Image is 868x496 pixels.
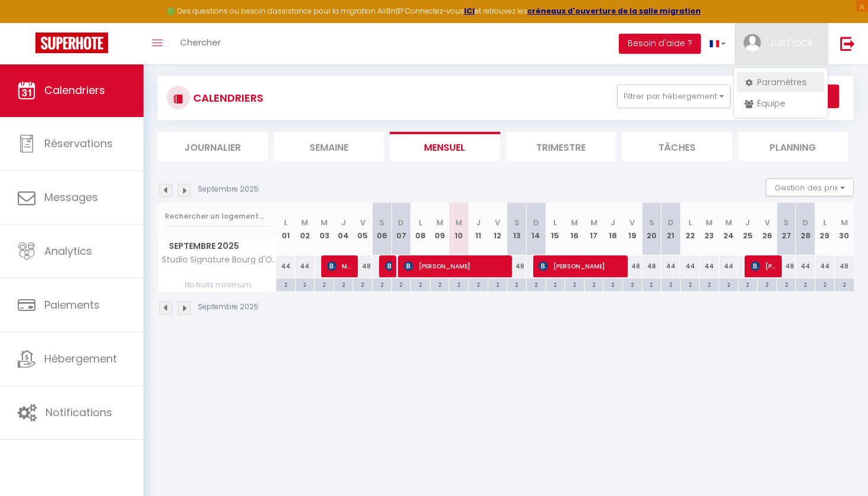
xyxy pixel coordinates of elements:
iframe: Chat [818,443,859,487]
span: [PERSON_NAME] [750,255,776,277]
abbr: L [553,217,557,228]
span: [PERSON_NAME] [539,255,623,277]
th: 17 [584,203,603,255]
p: Septembre 2025 [198,302,259,313]
div: 2 [507,278,526,290]
div: 2 [296,278,315,290]
div: 2 [546,278,565,290]
button: Ouvrir le widget de chat LiveChat [9,5,45,40]
div: 2 [276,278,295,290]
abbr: M [725,217,732,228]
a: ... Just'lock [735,23,828,64]
th: 27 [776,203,796,255]
span: Margaux Blanc [327,255,353,277]
li: Journalier [158,132,268,161]
span: Paiements [44,297,100,312]
abbr: J [745,217,750,228]
th: 14 [526,203,546,255]
th: 16 [565,203,585,255]
span: Studio Signature Bourg d'Olivet [160,255,278,264]
abbr: M [841,217,848,228]
div: 48 [353,255,373,277]
div: 48 [776,255,796,277]
th: 19 [622,203,642,255]
div: 2 [373,278,391,290]
abbr: V [765,217,770,228]
abbr: S [784,217,789,228]
th: 18 [603,203,623,255]
abbr: M [590,217,598,228]
li: Planning [738,132,849,161]
div: 2 [642,278,661,290]
th: 26 [758,203,777,255]
div: 2 [777,278,796,290]
th: 30 [834,203,854,255]
span: [PERSON_NAME] [385,255,391,277]
div: 44 [700,255,719,277]
a: créneaux d'ouverture de la salle migration [527,6,701,16]
abbr: D [802,217,808,228]
a: Équipe [737,93,824,114]
div: 2 [411,278,430,290]
abbr: V [629,217,635,228]
th: 02 [295,203,315,255]
div: 2 [758,278,776,290]
div: 2 [835,278,854,290]
li: Semaine [274,132,384,161]
th: 25 [738,203,758,255]
div: 2 [488,278,507,290]
li: Tâches [622,132,732,161]
abbr: J [341,217,346,228]
span: Messages [44,190,98,205]
th: 24 [719,203,739,255]
div: 2 [449,278,468,290]
abbr: M [301,217,308,228]
div: 2 [700,278,719,290]
abbr: M [455,217,462,228]
div: 2 [796,278,815,290]
div: 2 [430,278,449,290]
img: logout [840,36,855,51]
th: 22 [680,203,700,255]
span: Chercher [180,36,221,48]
img: Super Booking [35,33,108,53]
abbr: M [706,217,713,228]
abbr: D [668,217,674,228]
a: ICI [464,6,475,16]
abbr: S [379,217,384,228]
th: 04 [334,203,353,255]
th: 29 [815,203,835,255]
div: 44 [815,255,835,277]
h3: CALENDRIERS [190,85,263,111]
th: 11 [469,203,488,255]
div: 44 [796,255,815,277]
div: 2 [739,278,758,290]
abbr: S [649,217,654,228]
abbr: D [533,217,539,228]
abbr: L [688,217,692,228]
abbr: M [321,217,328,228]
img: ... [743,34,761,51]
div: 2 [585,278,603,290]
th: 07 [391,203,411,255]
th: 21 [661,203,681,255]
th: 09 [430,203,449,255]
abbr: L [284,217,288,228]
div: 2 [661,278,680,290]
button: Besoin d'aide ? [619,34,701,54]
a: Paramètres [737,72,824,92]
div: 2 [353,278,372,290]
th: 23 [700,203,719,255]
button: Filtrer par hébergement [617,85,730,108]
span: [PERSON_NAME] [404,255,508,277]
li: Trimestre [506,132,616,161]
div: 2 [392,278,411,290]
th: 28 [796,203,815,255]
div: 44 [680,255,700,277]
abbr: M [436,217,443,228]
div: 44 [276,255,296,277]
div: 2 [315,278,334,290]
span: Analytics [44,244,92,258]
